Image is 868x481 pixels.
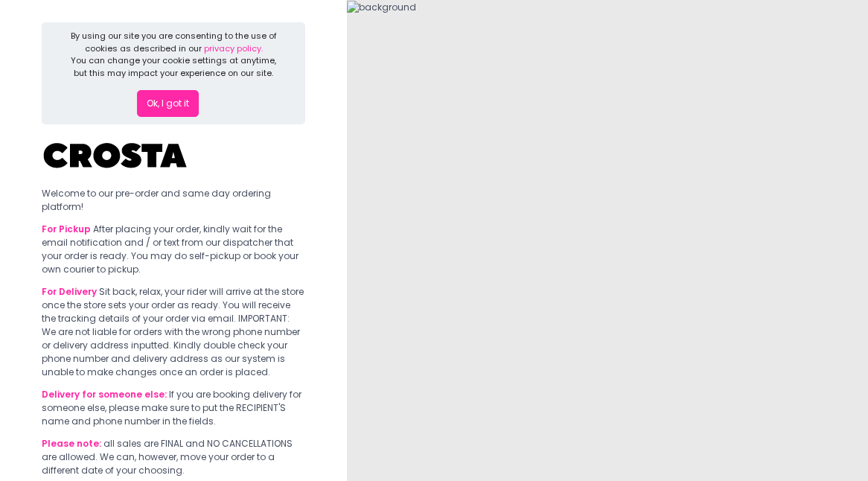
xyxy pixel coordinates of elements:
[347,1,416,14] img: background
[42,223,91,235] b: For Pickup
[42,285,305,379] div: Sit back, relax, your rider will arrive at the store once the store sets your order as ready. You...
[65,30,282,79] div: By using our site you are consenting to the use of cookies as described in our You can change you...
[42,285,97,298] b: For Delivery
[204,42,263,54] a: privacy policy.
[42,223,305,276] div: After placing your order, kindly wait for the email notification and / or text from our dispatche...
[42,388,305,428] div: If you are booking delivery for someone else, please make sure to put the RECIPIENT'S name and ph...
[137,90,199,117] button: Ok, I got it
[42,388,167,401] b: Delivery for someone else:
[42,437,305,477] div: all sales are FINAL and NO CANCELLATIONS are allowed. We can, however, move your order to a diffe...
[42,187,305,214] div: Welcome to our pre-order and same day ordering platform!
[42,133,191,178] img: Crosta Pizzeria
[42,437,101,450] b: Please note:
